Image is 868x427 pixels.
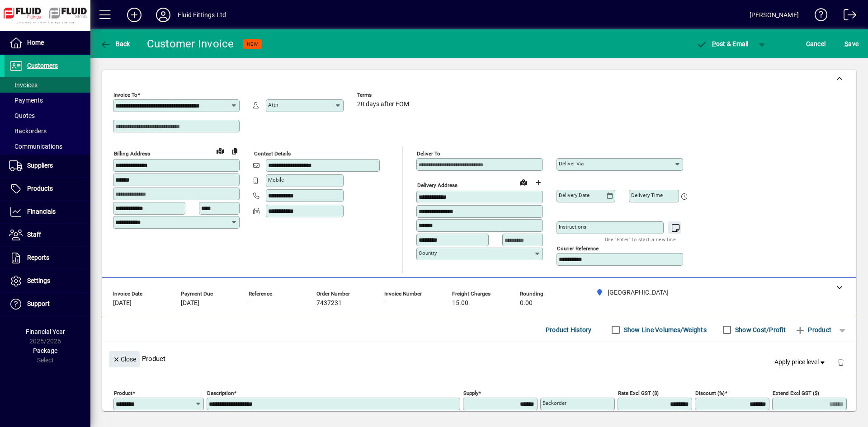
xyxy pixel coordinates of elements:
a: Home [5,32,90,54]
mat-label: Rate excl GST ($) [618,390,659,396]
mat-label: Instructions [559,224,586,230]
a: Settings [5,270,90,292]
div: [PERSON_NAME] [750,8,799,22]
button: Save [842,36,861,52]
span: ost & Email [696,40,749,47]
span: Staff [27,231,41,238]
div: Customer Invoice [147,37,234,51]
span: [DATE] [113,300,132,307]
button: Product [790,322,836,338]
app-page-header-button: Delete [830,358,852,366]
a: View on map [516,175,531,189]
mat-label: Deliver To [417,150,440,157]
mat-label: Description [207,390,234,396]
span: Package [33,347,57,354]
mat-label: Discount (%) [695,390,725,396]
span: S [844,40,848,47]
button: Profile [149,7,178,23]
button: Cancel [804,36,828,52]
a: Staff [5,224,90,246]
app-page-header-button: Close [107,355,142,363]
mat-label: Country [419,250,437,256]
button: Post & Email [692,36,753,52]
mat-label: Backorder [542,400,566,406]
mat-label: Delivery date [559,192,590,198]
span: Support [27,300,50,307]
button: Delete [830,351,852,373]
a: Suppliers [5,155,90,177]
mat-label: Invoice To [113,92,137,98]
span: - [249,300,250,307]
mat-label: Deliver via [559,160,584,167]
button: Close [109,351,140,367]
span: [DATE] [181,300,199,307]
span: 20 days after EOM [357,101,409,108]
span: Terms [357,92,411,98]
a: Communications [5,139,90,154]
span: Suppliers [27,162,53,169]
div: Product [102,342,856,375]
a: Payments [5,93,90,108]
mat-label: Mobile [268,177,284,183]
mat-label: Product [114,390,132,396]
app-page-header-button: Back [90,36,140,52]
button: Apply price level [771,354,830,371]
a: View on map [213,143,227,158]
span: Financial Year [26,328,65,335]
mat-label: Extend excl GST ($) [773,390,819,396]
span: - [384,300,386,307]
span: 7437231 [316,300,342,307]
span: Backorders [9,127,47,135]
a: Financials [5,201,90,223]
span: 0.00 [520,300,533,307]
span: Close [113,352,136,367]
span: 15.00 [452,300,468,307]
label: Show Cost/Profit [733,325,786,334]
button: Back [98,36,132,52]
a: Logout [837,2,857,31]
span: Reports [27,254,49,261]
span: Payments [9,97,43,104]
a: Knowledge Base [808,2,828,31]
span: ave [844,37,859,51]
div: Fluid Fittings Ltd [178,8,226,22]
button: Product History [542,322,595,338]
span: Home [27,39,44,46]
span: NEW [247,41,258,47]
span: Financials [27,208,56,215]
a: Support [5,293,90,315]
span: Product History [546,323,592,337]
mat-hint: Use 'Enter' to start a new line [605,234,676,244]
mat-label: Attn [268,102,278,108]
mat-label: Supply [463,390,478,396]
span: Cancel [806,37,826,51]
a: Invoices [5,77,90,93]
a: Reports [5,247,90,269]
button: Choose address [531,175,545,190]
span: Settings [27,277,50,284]
a: Quotes [5,108,90,123]
span: Back [100,40,130,47]
button: Add [120,7,149,23]
a: Backorders [5,123,90,139]
span: Products [27,185,53,192]
button: Copy to Delivery address [227,144,242,158]
a: Products [5,178,90,200]
span: Invoices [9,81,38,89]
span: Apply price level [774,357,827,367]
span: P [712,40,716,47]
mat-label: Courier Reference [557,245,599,252]
span: Customers [27,62,58,69]
mat-label: Delivery time [631,192,663,198]
span: Product [795,323,831,337]
span: Communications [9,143,62,150]
label: Show Line Volumes/Weights [622,325,707,334]
span: Quotes [9,112,35,119]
